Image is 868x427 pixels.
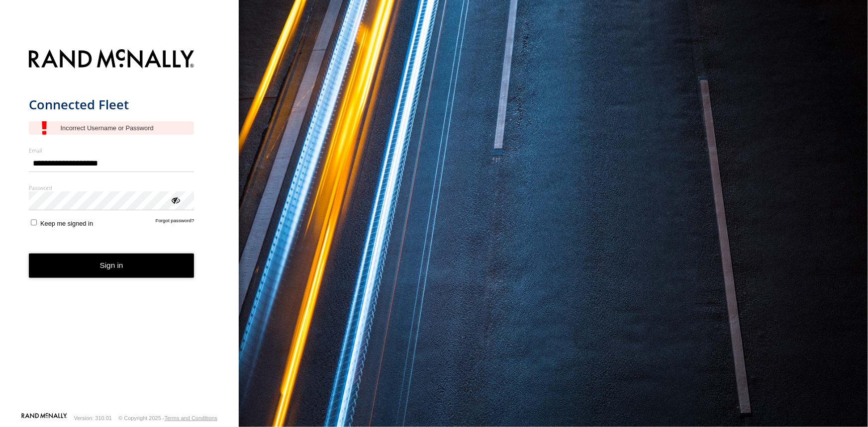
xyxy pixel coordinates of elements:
span: Keep me signed in [40,220,93,227]
div: ViewPassword [170,195,180,205]
div: Version: 310.01 [74,415,112,421]
form: main [29,43,210,412]
button: Sign in [29,254,194,278]
input: Keep me signed in [31,219,37,226]
label: Email [29,147,194,154]
a: Visit our Website [21,413,67,423]
a: Forgot password? [156,218,194,227]
label: Password [29,184,194,191]
div: © Copyright 2025 - [118,415,217,421]
a: Terms and Conditions [165,415,217,421]
img: Rand McNally [29,47,194,73]
h1: Connected Fleet [29,96,194,113]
